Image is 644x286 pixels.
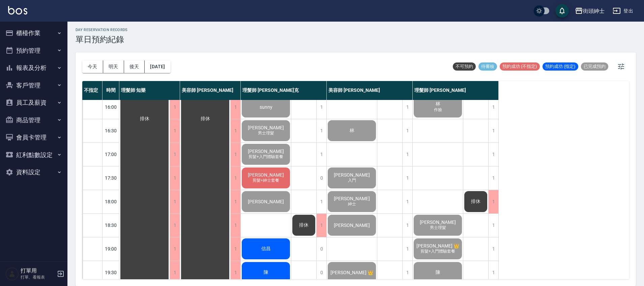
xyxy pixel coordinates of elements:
[246,149,285,154] span: [PERSON_NAME]
[488,190,498,213] div: 1
[103,95,119,119] div: 16:00
[139,116,151,122] span: 排休
[402,214,412,237] div: 1
[3,163,65,181] button: 資料設定
[103,142,119,166] div: 17:00
[402,190,412,213] div: 1
[316,261,326,284] div: 0
[316,119,326,142] div: 1
[103,213,119,237] div: 18:30
[434,269,442,276] span: 陳
[402,261,412,284] div: 1
[488,96,498,119] div: 1
[103,119,119,142] div: 16:30
[230,143,240,166] div: 1
[119,81,180,100] div: 理髮師 知樂
[332,223,371,228] span: [PERSON_NAME]
[103,261,119,284] div: 19:30
[3,94,65,111] button: 員工及薪資
[572,4,607,18] button: 街頭紳士
[347,178,357,183] span: 入門
[8,6,27,15] img: Logo
[298,222,310,228] span: 排休
[21,274,55,280] p: 打單、看報表
[453,63,476,70] span: 不可預約
[170,166,180,190] div: 1
[402,143,412,166] div: 1
[145,60,170,73] button: [DATE]
[3,24,65,42] button: 櫃檯作業
[419,249,457,254] span: 剪髮+入門體驗套餐
[488,237,498,261] div: 1
[316,237,326,261] div: 0
[610,5,636,17] button: 登出
[3,77,65,94] button: 客戶管理
[402,96,412,119] div: 1
[413,81,499,100] div: 理髮師 [PERSON_NAME]
[170,119,180,142] div: 1
[488,214,498,237] div: 1
[170,261,180,284] div: 1
[230,237,240,261] div: 1
[488,166,498,190] div: 1
[170,237,180,261] div: 1
[583,7,605,15] div: 街頭紳士
[76,35,128,44] h3: 單日預約紀錄
[429,225,447,231] span: 男士理髮
[347,201,357,207] span: 紳士
[103,81,119,100] div: 時間
[246,199,285,204] span: [PERSON_NAME]
[103,237,119,261] div: 19:00
[329,270,375,275] span: [PERSON_NAME] 👑
[103,60,124,73] button: 明天
[488,119,498,142] div: 1
[434,101,442,107] span: 林
[258,104,274,110] span: sunny
[488,143,498,166] div: 1
[230,190,240,213] div: 1
[3,111,65,129] button: 商品管理
[230,96,240,119] div: 1
[316,166,326,190] div: 0
[500,63,540,70] span: 預約成功 (不指定)
[262,269,270,276] span: 陳
[199,116,211,122] span: 排休
[3,42,65,59] button: 預約管理
[415,243,461,249] span: [PERSON_NAME] 👑
[402,237,412,261] div: 1
[82,81,103,100] div: 不指定
[327,81,413,100] div: 美容師 [PERSON_NAME]
[260,246,272,252] span: 信昌
[316,190,326,213] div: 1
[180,81,241,100] div: 美容師 [PERSON_NAME]
[581,63,608,70] span: 已完成預約
[230,166,240,190] div: 1
[103,166,119,190] div: 17:30
[82,60,103,73] button: 今天
[257,130,275,136] span: 男士理髮
[332,172,371,178] span: [PERSON_NAME]
[478,63,497,70] span: 待審核
[332,196,371,201] span: [PERSON_NAME]
[316,96,326,119] div: 1
[251,178,281,183] span: 剪髮+紳士套餐
[170,214,180,237] div: 1
[230,261,240,284] div: 1
[170,96,180,119] div: 1
[402,166,412,190] div: 1
[433,107,443,113] span: 作臉
[103,190,119,213] div: 18:00
[3,146,65,164] button: 紅利點數設定
[555,4,569,18] button: save
[3,129,65,146] button: 會員卡管理
[402,119,412,142] div: 1
[470,199,482,205] span: 排休
[246,172,285,178] span: [PERSON_NAME]
[348,128,356,134] span: 林
[247,154,285,160] span: 剪髮+入門體驗套餐
[488,261,498,284] div: 1
[230,119,240,142] div: 1
[5,267,19,281] img: Person
[316,214,326,237] div: 1
[543,63,578,70] span: 預約成功 (指定)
